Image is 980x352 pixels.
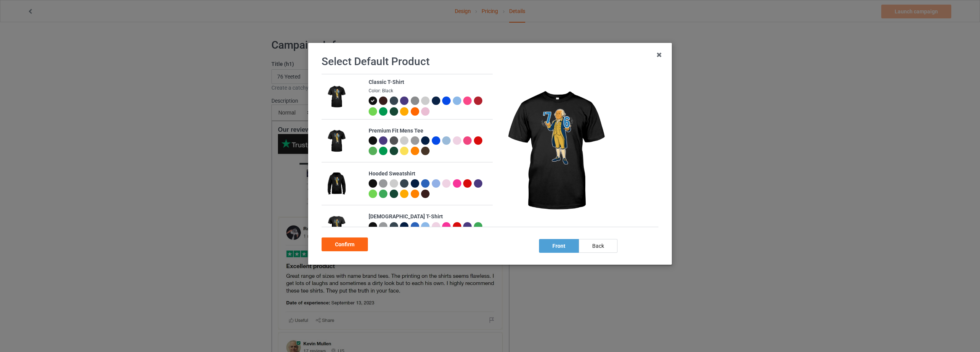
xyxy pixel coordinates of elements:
h1: Select Default Product [322,55,658,69]
div: Confirm [322,237,368,251]
div: Classic T-Shirt [369,79,488,86]
div: Premium Fit Mens Tee [369,127,488,135]
div: Color: Black [369,88,488,94]
div: back [579,239,617,253]
div: [DEMOGRAPHIC_DATA] T-Shirt [369,213,488,221]
img: heather_texture.png [411,97,419,105]
div: Hooded Sweatshirt [369,170,488,178]
div: front [539,239,579,253]
img: heather_texture.png [411,136,419,145]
